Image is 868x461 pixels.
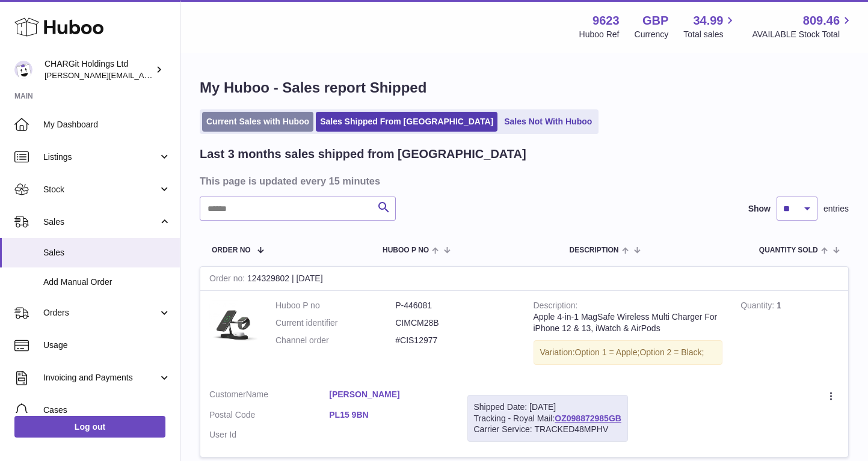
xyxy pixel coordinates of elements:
span: Cases [43,405,171,416]
a: [PERSON_NAME] [329,389,449,400]
a: 34.99 Total sales [683,13,737,40]
a: Current Sales with Huboo [202,112,313,132]
span: entries [823,203,849,215]
span: [PERSON_NAME][EMAIL_ADDRESS][DOMAIN_NAME] [45,70,241,80]
a: 809.46 AVAILABLE Stock Total [752,13,854,40]
div: Shipped Date: [DATE] [474,401,621,413]
span: Sales [43,247,171,258]
span: Stock [43,184,158,195]
img: francesca@chargit.co.uk [14,61,32,79]
strong: Quantity [740,301,777,313]
span: Description [569,246,618,254]
div: Currency [635,29,669,40]
a: Sales Shipped From [GEOGRAPHIC_DATA] [316,112,497,132]
dt: User Id [209,429,329,441]
div: 124329802 | [DATE] [200,267,848,291]
a: Sales Not With Huboo [500,112,596,132]
dt: Current identifier [275,317,395,329]
a: Log out [14,416,165,438]
span: My Dashboard [43,119,171,130]
h1: My Huboo - Sales report Shipped [200,78,849,97]
dt: Huboo P no [275,300,395,311]
span: 809.46 [803,13,840,29]
a: PL15 9BN [329,409,449,421]
span: Customer [209,389,246,399]
div: CHARGit Holdings Ltd [45,58,153,81]
dt: Name [209,389,329,403]
dd: #CIS12977 [395,335,515,346]
span: Quantity Sold [759,246,818,254]
div: Tracking - Royal Mail: [467,395,628,442]
span: Listings [43,151,158,163]
span: 34.99 [693,13,723,29]
span: Option 2 = Black; [639,347,704,357]
span: Order No [212,246,251,254]
div: Huboo Ref [579,29,620,40]
dt: Channel order [275,335,395,346]
dd: CIMCM28B [395,317,515,329]
strong: 9623 [593,13,620,29]
img: 96231656945573.JPG [209,300,257,348]
div: Apple 4-in-1 MagSafe Wireless Multi Charger For iPhone 12 & 13, iWatch & AirPods [534,311,723,334]
span: Add Manual Order [43,276,171,288]
span: Usage [43,340,171,351]
h2: Last 3 months sales shipped from [GEOGRAPHIC_DATA] [200,146,526,162]
label: Show [748,203,771,215]
td: 1 [731,291,848,380]
h3: This page is updated every 15 minutes [200,174,846,188]
span: Option 1 = Apple; [575,347,640,357]
span: Huboo P no [383,246,429,254]
span: Invoicing and Payments [43,372,158,383]
a: OZ098872985GB [555,414,621,423]
span: Total sales [683,29,737,40]
strong: GBP [642,13,668,29]
dt: Postal Code [209,409,329,424]
div: Carrier Service: TRACKED48MPHV [474,424,621,435]
span: Orders [43,307,158,319]
dd: P-446081 [395,300,515,311]
div: Variation: [534,340,723,365]
strong: Order no [209,273,247,286]
span: Sales [43,216,158,228]
strong: Description [534,301,578,313]
span: AVAILABLE Stock Total [752,29,854,40]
